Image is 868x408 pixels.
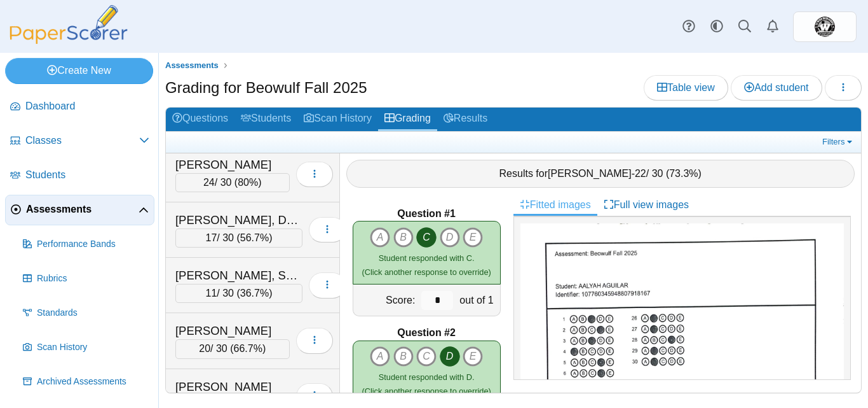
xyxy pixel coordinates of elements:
span: 66.7% [234,343,262,354]
span: Assessments [26,202,139,216]
a: Classes [5,126,154,157]
a: PaperScorer [5,35,132,46]
small: (Click another response to override) [362,253,491,277]
i: D [440,346,460,367]
div: [PERSON_NAME], SERENITY [175,267,302,284]
a: Table view [644,75,728,101]
span: Student responded with D. [379,372,475,382]
div: out of 1 [456,285,499,316]
div: Results for - / 30 ( ) [346,160,855,188]
i: B [393,227,414,248]
i: B [393,346,414,367]
div: / 30 ( ) [175,173,290,192]
div: / 30 ( ) [175,339,290,358]
span: Scan History [37,341,149,354]
a: Add student [731,75,822,101]
span: Add student [744,82,808,93]
span: Classes [25,134,139,148]
b: Question #1 [397,207,456,221]
span: Rubrics [37,272,149,285]
span: Students [25,168,149,182]
span: Performance Bands [37,238,149,251]
i: E [463,227,483,248]
span: 56.7% [240,232,269,243]
a: Students [234,108,297,131]
a: Filters [819,136,858,148]
a: Results [437,108,494,131]
span: 20 [199,343,210,354]
a: Assessments [162,58,222,74]
span: Archived Assessments [37,376,149,388]
h1: Grading for Beowulf Fall 2025 [165,77,367,99]
b: Question #2 [397,326,456,340]
a: Create New [5,58,153,83]
div: [PERSON_NAME] [175,157,290,173]
img: ps.xvvVYnLikkKREtVi [815,17,835,37]
span: 22 [635,168,646,179]
a: Dashboard [5,92,154,122]
div: / 30 ( ) [175,284,302,303]
a: Questions [166,108,234,131]
span: Assessments [165,60,219,70]
i: C [416,227,437,248]
a: Scan History [297,108,378,131]
a: Archived Assessments [18,367,154,397]
a: Full view images [597,194,695,216]
a: Students [5,160,154,191]
span: Standards [37,307,149,320]
a: Fitted images [513,194,597,216]
i: E [463,346,483,367]
div: [PERSON_NAME] [175,379,290,395]
span: [PERSON_NAME] [548,168,632,179]
span: 80% [238,177,258,188]
i: D [440,227,460,248]
a: Assessments [5,195,154,225]
span: Table view [657,82,715,93]
a: Grading [378,108,437,131]
a: Alerts [759,13,787,41]
span: 73.3% [669,168,698,179]
div: [PERSON_NAME] [175,323,290,339]
small: (Click another response to override) [362,372,491,396]
span: Dashboard [25,99,149,113]
a: Scan History [18,332,154,363]
i: A [370,227,390,248]
i: A [370,346,390,367]
a: ps.xvvVYnLikkKREtVi [793,11,857,42]
span: EDUARDO HURTADO [815,17,835,37]
div: [PERSON_NAME], DENALI [175,212,302,229]
a: Rubrics [18,264,154,294]
i: C [416,346,437,367]
span: 17 [206,232,217,243]
span: 24 [203,177,215,188]
a: Standards [18,298,154,328]
img: PaperScorer [5,5,132,44]
span: Student responded with C. [379,253,475,263]
div: Score: [353,285,419,316]
span: 11 [206,288,217,299]
span: 36.7% [240,288,269,299]
a: Performance Bands [18,229,154,260]
div: / 30 ( ) [175,229,302,248]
